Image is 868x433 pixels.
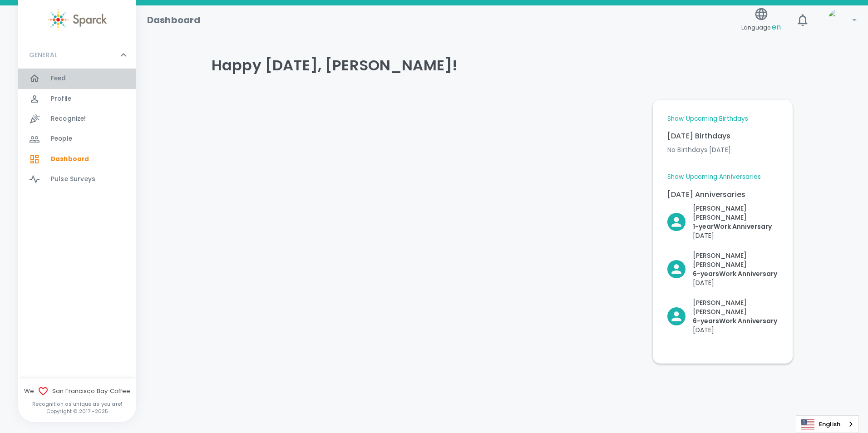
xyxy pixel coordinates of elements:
[51,94,71,103] span: Profile
[51,134,72,143] span: People
[693,325,778,335] p: [DATE]
[667,145,778,154] p: No Birthdays [DATE]
[29,50,57,59] p: GENERAL
[18,400,136,408] p: Recognition as unique as you are!
[667,204,778,240] button: Click to Recognize!
[738,4,784,36] button: Language:en
[18,69,136,89] a: Feed
[18,109,136,129] a: Recognize!
[693,204,778,222] p: [PERSON_NAME] [PERSON_NAME]
[18,386,136,397] span: We San Francisco Bay Coffee
[667,172,761,182] a: Show Upcoming Anniversaries
[667,114,748,123] a: Show Upcoming Birthdays
[667,251,778,287] button: Click to Recognize!
[693,231,778,240] p: [DATE]
[51,175,95,184] span: Pulse Surveys
[667,298,778,335] button: Click to Recognize!
[18,9,136,30] a: Sparck logo
[796,415,859,433] div: Language
[741,21,781,34] span: Language:
[693,222,778,231] p: 1- year Work Anniversary
[667,189,778,200] p: [DATE] Anniversaries
[48,9,107,30] img: Sparck logo
[51,114,86,123] span: Recognize!
[212,56,793,74] h4: Happy [DATE], [PERSON_NAME]!
[18,89,136,109] a: Profile
[18,129,136,149] a: People
[660,197,778,240] div: Click to Recognize!
[147,13,200,27] h1: Dashboard
[772,22,781,32] span: en
[660,244,778,287] div: Click to Recognize!
[18,69,136,193] div: GENERAL
[18,408,136,415] p: Copyright © 2017 - 2025
[18,169,136,189] a: Pulse Surveys
[828,9,850,31] img: Picture of David
[693,298,778,316] p: [PERSON_NAME] [PERSON_NAME]
[693,278,778,287] p: [DATE]
[693,316,778,325] p: 6- years Work Anniversary
[796,415,859,433] aside: Language selected: English
[51,74,66,83] span: Feed
[18,149,136,169] a: Dashboard
[667,131,778,142] p: [DATE] Birthdays
[796,416,858,433] a: English
[18,41,136,69] div: GENERAL
[660,291,778,335] div: Click to Recognize!
[693,269,778,278] p: 6- years Work Anniversary
[693,251,778,269] p: [PERSON_NAME] [PERSON_NAME]
[51,155,89,164] span: Dashboard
